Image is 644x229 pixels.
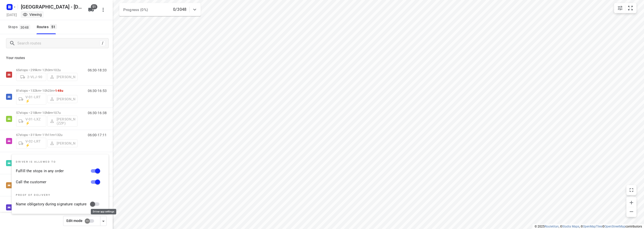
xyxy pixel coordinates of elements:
[123,8,148,12] span: Progress (0%)
[23,12,42,17] div: You are currently in view mode. To make any changes, go to edit project.
[88,68,107,72] p: 06:30-18:33
[91,4,97,9] span: 51
[53,111,61,115] span: 107u
[8,24,32,30] span: Stops
[66,219,83,223] span: Edit mode
[16,89,77,93] p: 81 stops • 132km • 10h23m
[16,111,77,115] p: 57 stops • 218km • 10h8m
[54,89,55,93] span: •
[55,133,62,137] span: 132u
[98,5,108,15] button: More
[88,111,107,115] p: 06:30-16:38
[86,5,96,15] button: 51
[53,68,61,72] span: 102u
[625,3,635,13] button: Fit zoom
[100,40,105,46] div: /
[54,133,55,137] span: •
[52,111,53,115] span: •
[16,201,87,207] label: Name obligatory during signature capture
[545,225,559,228] a: Routetitan
[16,133,77,137] p: 67 stops • 311km • 11h11m
[6,55,107,61] p: Your routes
[119,3,201,16] div: Progress (0%)0/3048
[50,24,57,29] span: 51
[562,225,579,228] a: Stadia Maps
[16,168,64,174] label: Fulfill the stops in any order
[605,225,625,228] a: OpenStreetMap
[615,3,625,13] button: Map settings
[55,89,63,93] span: 148u
[16,68,77,72] p: 65 stops • 299km • 12h3m
[19,25,30,30] span: 3048
[16,179,46,185] label: Call the customer
[535,225,642,228] li: © 2025 , © , © © contributors
[614,3,636,13] div: small contained button group
[88,89,107,93] p: 06:30-16:53
[17,39,100,47] input: Search routes
[583,225,602,228] a: OpenMapTiles
[173,7,186,13] p: 0/3048
[37,24,58,30] div: Routes
[52,68,53,72] span: •
[88,133,107,137] p: 06:00-17:11
[16,160,102,163] p: Driver is allowed to
[16,194,102,197] p: Proof of delivery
